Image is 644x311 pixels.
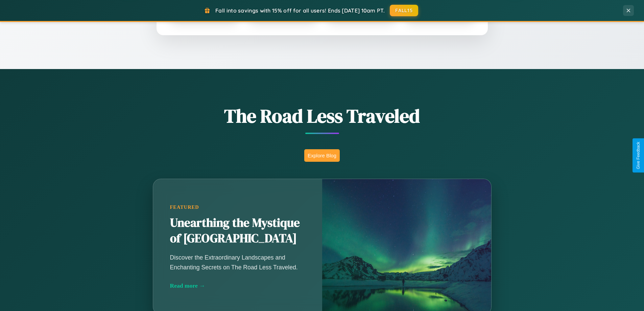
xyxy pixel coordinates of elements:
h1: The Road Less Traveled [119,103,525,129]
div: Read more → [170,282,305,289]
div: Give Feedback [636,142,641,169]
span: Fall into savings with 15% off for all users! Ends [DATE] 10am PT. [215,7,385,14]
h2: Unearthing the Mystique of [GEOGRAPHIC_DATA] [170,215,305,246]
p: Discover the Extraordinary Landscapes and Enchanting Secrets on The Road Less Traveled. [170,253,305,272]
button: Explore Blog [304,149,340,162]
button: FALL15 [390,5,418,16]
div: Featured [170,204,305,210]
